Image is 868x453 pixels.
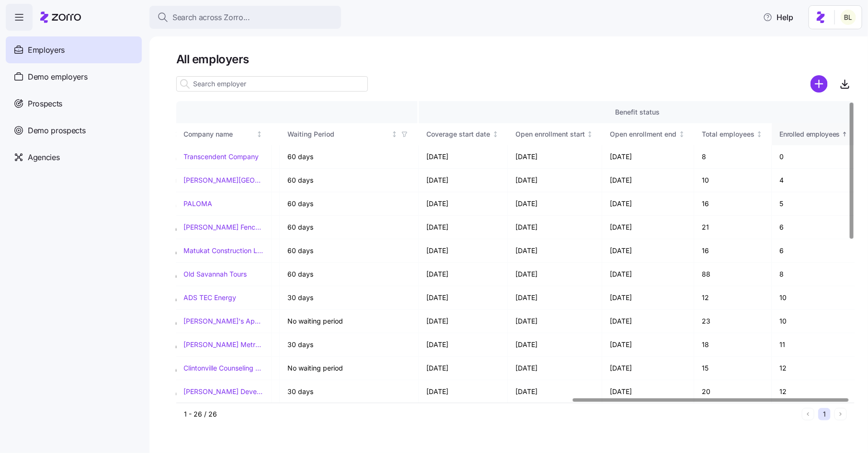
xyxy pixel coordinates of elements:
td: [DATE] [508,263,603,286]
td: [DATE] [603,216,695,239]
td: [DATE] [603,380,695,404]
div: Not sorted [492,131,499,138]
td: 10 [772,286,856,310]
td: [DATE] [419,192,508,216]
a: Demo employers [6,63,142,90]
div: Company name [184,129,255,139]
td: 11 [772,333,856,357]
span: Demo employers [28,71,88,83]
span: Employers [28,44,65,56]
a: Old Savannah Tours [184,269,247,279]
td: [DATE] [508,239,603,263]
td: 16 [695,239,773,263]
span: Demo prospects [28,125,86,137]
a: [PERSON_NAME] Fence Company [184,222,264,232]
td: [DATE] [508,286,603,310]
div: Not sorted [756,131,763,138]
td: [DATE] [419,333,508,357]
th: Open enrollment startNot sorted [508,123,603,145]
div: Benefit status [427,107,848,117]
svg: add icon [811,75,828,93]
td: 20 [695,380,773,404]
div: Coverage start date [427,129,491,139]
td: [DATE] [603,286,695,310]
button: 1 [818,408,831,420]
input: Search employer [176,76,368,92]
button: Next page [834,408,847,420]
td: 60 days [280,145,419,169]
td: [DATE] [508,216,603,239]
td: [DATE] [508,357,603,380]
td: 5 [772,192,856,216]
td: 15 [695,357,773,380]
div: Waiting Period [288,129,389,139]
td: [DATE] [603,169,695,192]
span: Agencies [28,151,59,163]
span: Enrolled employees [780,129,840,139]
td: [DATE] [419,216,508,239]
td: [DATE] [419,310,508,333]
a: [PERSON_NAME][GEOGRAPHIC_DATA][DEMOGRAPHIC_DATA] [184,175,264,185]
div: Not sorted [679,131,685,138]
td: 0 [772,145,856,169]
td: [DATE] [603,310,695,333]
td: 60 days [280,239,419,263]
td: [DATE] [419,357,508,380]
a: [PERSON_NAME]'s Appliance/[PERSON_NAME]'s Academy/Fluid Services [184,316,264,326]
td: 30 days [280,333,419,357]
td: 8 [772,263,856,286]
a: [PERSON_NAME] Development Corporation [184,387,264,396]
td: 88 [695,263,773,286]
td: 6 [772,216,856,239]
td: [DATE] [603,357,695,380]
td: [DATE] [419,239,508,263]
td: [DATE] [508,310,603,333]
td: 12 [772,357,856,380]
th: Company nameNot sorted [176,123,272,145]
td: 4 [772,169,856,192]
span: Search across Zorro... [172,12,250,23]
a: [PERSON_NAME] Metropolitan Housing Authority [184,340,264,349]
td: [DATE] [419,263,508,286]
td: 23 [695,310,773,333]
td: 60 days [280,263,419,286]
td: 10 [695,169,773,192]
a: ADS TEC Energy [184,293,237,302]
td: [DATE] [603,239,695,263]
td: [DATE] [419,286,508,310]
th: Coverage start dateNot sorted [419,123,508,145]
th: Open enrollment endNot sorted [603,123,695,145]
td: 8 [695,145,773,169]
td: [DATE] [508,169,603,192]
td: 18 [695,333,773,357]
button: Help [755,8,801,27]
td: [DATE] [508,145,603,169]
th: Enrolled employeesSorted ascending [772,123,856,145]
div: Open enrollment start [516,129,585,139]
span: Prospects [28,98,62,110]
td: 12 [772,380,856,404]
a: Demo prospects [6,117,142,144]
h1: All employers [176,52,855,67]
td: 16 [695,192,773,216]
a: Prospects [6,90,142,117]
td: [DATE] [603,333,695,357]
span: Help [763,12,793,23]
a: Employers [6,36,142,63]
img: 2fabda6663eee7a9d0b710c60bc473af [841,10,856,25]
td: 60 days [280,216,419,239]
div: Not sorted [587,131,594,138]
td: 21 [695,216,773,239]
div: Not sorted [256,131,263,138]
div: 1 - 26 / 26 [184,409,798,419]
button: Search across Zorro... [149,6,341,29]
th: Total employeesNot sorted [695,123,773,145]
td: No waiting period [280,310,419,333]
td: [DATE] [508,380,603,404]
a: PALOMA [184,199,213,209]
td: 6 [772,239,856,263]
td: [DATE] [508,333,603,357]
a: Transcendent Company [184,152,259,162]
td: 60 days [280,192,419,216]
td: [DATE] [419,380,508,404]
